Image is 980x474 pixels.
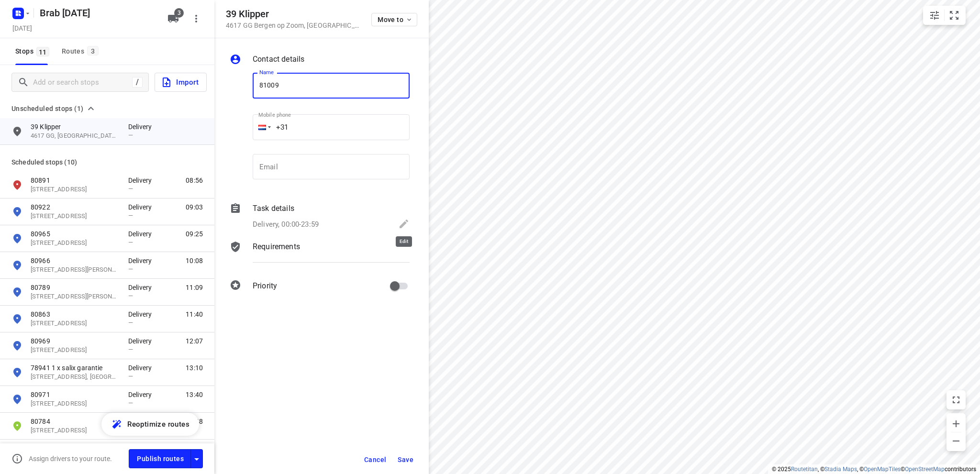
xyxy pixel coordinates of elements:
[8,103,99,114] button: Unscheduled stops (1)
[11,103,83,114] span: Unscheduled stops (1)
[230,54,410,67] div: Contact details
[128,132,133,139] span: —
[530,87,963,96] p: Departure time
[149,73,207,92] a: Import
[186,283,203,292] span: 11:09
[253,219,319,230] p: Delivery, 00:00-23:59
[164,9,183,28] button: 3
[31,390,119,399] p: 80971
[364,456,386,463] span: Cancel
[31,319,119,328] p: Heezerenbosch 6, 5591TA, Heeze, NL
[253,114,271,140] div: Netherlands: + 31
[31,309,119,319] p: 80863
[230,241,410,270] div: Requirements
[31,185,119,194] p: Vedelring 51, 4876EK, Etten-leur, NL
[923,6,966,25] div: small contained button group
[31,122,119,132] p: 39 Klipper
[31,283,119,292] p: 80789
[530,130,963,139] span: 10:01
[129,449,191,468] button: Publish routes
[253,280,277,292] p: Priority
[11,31,969,42] p: Driver:
[31,292,119,301] p: Molvense Erven 28, 5672HL, Nuenen, NL
[186,336,203,346] span: 12:07
[925,6,944,25] button: Map settings
[9,22,36,33] h5: Project date
[36,5,160,21] h5: Rename
[253,54,304,65] p: Contact details
[31,399,119,408] p: Delwijnsestraat 54, 5316BC, Delwijnen, NL
[128,283,157,292] p: Delivery
[128,399,133,407] span: —
[128,212,133,219] span: —
[378,16,413,23] span: Move to
[128,363,157,373] p: Delivery
[31,265,119,275] p: Beukenlaan 1, 5161TR, Sprang-capelle, NL
[127,418,189,430] span: Reoptimize routes
[155,73,207,92] button: Import
[128,265,133,273] span: —
[824,466,857,473] a: Stadia Maps
[530,140,963,150] p: Completion time
[31,229,119,239] p: 80965
[128,319,133,326] span: —
[31,202,119,212] p: 80922
[128,292,133,299] span: —
[128,390,157,399] p: Delivery
[132,77,143,88] div: /
[31,417,119,426] p: 80784
[128,336,157,346] p: Delivery
[772,466,976,473] li: © 2025 , © , © © contributors
[791,466,818,473] a: Routetitan
[128,176,157,185] p: Delivery
[15,45,52,57] span: Stops
[29,455,112,463] p: Assign drivers to your route.
[371,13,417,26] button: Move to
[11,156,203,168] p: Scheduled stops ( 10 )
[31,176,119,185] p: 80891
[128,373,133,380] span: —
[31,363,119,373] p: 78941 1 x salix garantie
[31,132,119,141] p: 4617 GG, [GEOGRAPHIC_DATA], [GEOGRAPHIC_DATA]
[191,452,202,464] div: Driver app settings
[398,456,413,463] span: Save
[258,112,291,118] label: Mobile phone
[31,373,119,382] p: 28 Maaslandhoeven, 5244 GS, Rosmalen, NL
[253,203,294,214] p: Task details
[174,8,184,18] span: 3
[31,336,119,346] p: 80969
[161,76,199,88] span: Import
[360,451,390,468] button: Cancel
[186,176,203,185] span: 08:56
[128,185,133,192] span: —
[945,6,964,25] button: Fit zoom
[46,77,517,86] p: Otweg
[46,113,431,122] p: Vedelring 51, Etten-leur
[226,9,360,20] h5: 39 Klipper
[11,54,969,69] h6: 2de voertuig, Renault Master
[46,140,517,149] p: [GEOGRAPHIC_DATA], [GEOGRAPHIC_DATA]
[438,114,443,121] span: —
[101,413,199,436] button: Reoptimize routes
[62,45,101,57] div: Routes
[186,390,203,399] span: 13:40
[46,130,517,140] p: Otweg
[87,46,99,55] span: 3
[394,451,417,468] button: Save
[186,363,203,373] span: 13:10
[27,108,31,117] div: 1
[31,239,119,248] p: Chaamseweg 47, 5131NG, Alphen, NL
[186,202,203,212] span: 09:03
[31,212,119,221] p: Kloosterstraat 27, 4861PA, Chaam, NL
[946,108,963,118] span: 08:56
[33,75,132,90] input: Add or search stops
[128,346,133,353] span: —
[864,466,901,473] a: OpenMapTiles
[46,103,431,113] p: 80891
[226,22,360,29] p: 4617 GG Bergen op Zoom , [GEOGRAPHIC_DATA]
[186,229,203,239] span: 09:25
[253,241,300,253] p: Requirements
[128,239,133,246] span: —
[128,229,157,239] p: Delivery
[128,256,157,265] p: Delivery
